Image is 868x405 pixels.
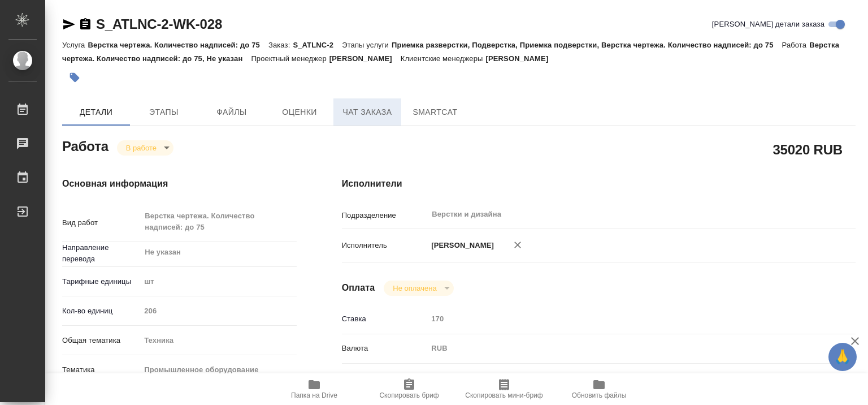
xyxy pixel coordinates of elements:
[62,177,297,191] h4: Основная информация
[552,373,646,405] button: Обновить файлы
[342,177,856,191] h4: Исполнители
[712,19,824,30] span: [PERSON_NAME] детали заказа
[62,242,140,265] p: Направление перевода
[457,373,552,405] button: Скопировать мини-бриф
[427,240,494,251] p: [PERSON_NAME]
[205,105,259,119] span: Файлы
[140,360,296,380] div: Промышленное оборудование
[251,54,329,63] p: Проектный менеджер
[342,313,428,325] p: Ставка
[62,276,140,287] p: Тарифные единицы
[427,311,813,327] input: Пустое поле
[62,135,108,156] h2: Работа
[293,41,342,49] p: S_ATLNC-2
[123,143,160,153] button: В работе
[342,343,428,354] p: Валюта
[329,54,401,63] p: [PERSON_NAME]
[88,41,268,49] p: Верстка чертежа. Количество надписей: до 75
[62,41,88,49] p: Услуга
[62,217,140,229] p: Вид работ
[342,210,428,221] p: Подразделение
[267,373,362,405] button: Папка на Drive
[401,54,486,63] p: Клиентские менеджеры
[342,41,392,49] p: Этапы услуги
[117,140,173,156] div: В работе
[62,305,140,317] p: Кол-во единиц
[384,281,453,296] div: В работе
[137,105,191,119] span: Этапы
[833,345,852,369] span: 🙏
[408,105,462,119] span: SmartCat
[379,391,439,399] span: Скопировать бриф
[465,391,542,399] span: Скопировать мини-бриф
[389,283,440,293] button: Не оплачена
[62,65,87,90] button: Добавить тэг
[340,105,394,119] span: Чат заказа
[392,41,782,49] p: Приемка разверстки, Подверстка, Приемка подверстки, Верстка чертежа. Количество надписей: до 75
[342,240,428,251] p: Исполнитель
[572,391,627,399] span: Обновить файлы
[140,272,296,291] div: шт
[62,18,76,31] button: Скопировать ссылку для ЯМессенджера
[782,41,810,49] p: Работа
[342,281,375,295] h4: Оплата
[828,343,857,371] button: 🙏
[272,105,327,119] span: Оценки
[62,364,140,376] p: Тематика
[140,303,296,319] input: Пустое поле
[362,373,457,405] button: Скопировать бриф
[79,18,92,31] button: Скопировать ссылку
[485,54,557,63] p: [PERSON_NAME]
[140,331,296,350] div: Техника
[427,339,813,358] div: RUB
[96,16,222,32] a: S_ATLNC-2-WK-028
[62,335,140,346] p: Общая тематика
[772,140,843,159] h2: 35020 RUB
[291,391,337,399] span: Папка на Drive
[69,105,123,119] span: Детали
[505,232,530,257] button: Удалить исполнителя
[268,41,293,49] p: Заказ:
